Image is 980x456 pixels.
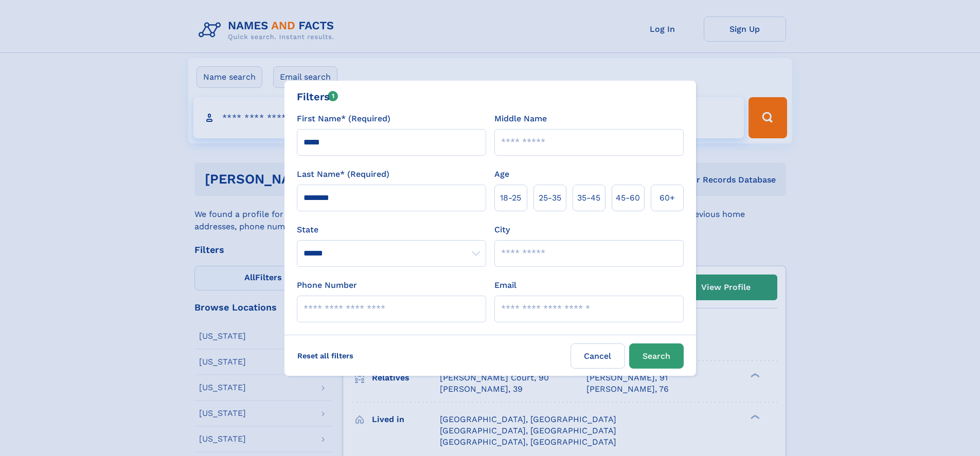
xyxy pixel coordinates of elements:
label: City [494,224,510,236]
label: Age [494,168,509,180]
span: 35‑45 [577,192,600,204]
span: 25‑35 [539,192,561,204]
label: State [297,224,486,236]
label: Middle Name [494,113,547,125]
div: Filters [297,89,338,104]
label: Last Name* (Required) [297,168,389,180]
button: Search [629,343,684,369]
span: 60+ [660,192,675,204]
label: First Name* (Required) [297,113,390,125]
span: 18‑25 [500,192,521,204]
label: Email [494,279,516,291]
label: Cancel [571,343,625,369]
span: 45‑60 [616,192,640,204]
label: Phone Number [297,279,357,291]
label: Reset all filters [291,343,360,368]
